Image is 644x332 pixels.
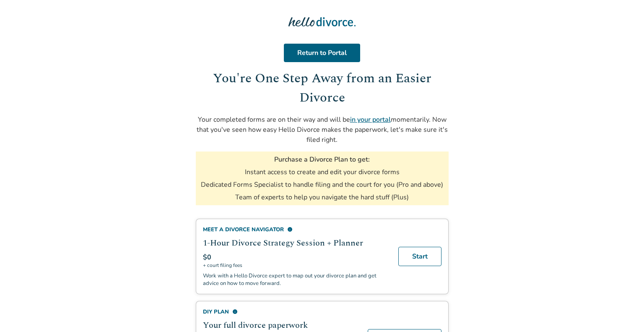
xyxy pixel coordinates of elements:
h3: Purchase a Divorce Plan to get: [274,155,370,164]
li: Dedicated Forms Specialist to handle filing and the court for you (Pro and above) [201,180,443,189]
a: Start [398,247,441,266]
h2: 1-Hour Divorce Strategy Session + Planner [203,237,388,249]
span: info [232,309,238,314]
div: DIY Plan [203,308,358,316]
p: Work with a Hello Divorce expert to map out your divorce plan and get advice on how to move forward. [203,272,388,287]
li: Instant access to create and edit your divorce forms [245,167,400,177]
span: info [287,227,293,232]
h1: You're One Step Away from an Easier Divorce [196,69,449,108]
span: $0 [203,253,211,262]
p: Your completed forms are on their way and will be momentarily. Now that you've seen how easy Hell... [196,115,449,145]
img: Hello Divorce Logo [288,13,356,30]
span: + court filing fees [203,262,388,269]
a: Return to Portal [284,44,360,62]
li: Team of experts to help you navigate the hard stuff (Plus) [235,193,409,202]
div: Meet a divorce navigator [203,226,388,233]
a: in your portal [350,115,391,124]
h2: Your full divorce paperwork [203,319,358,332]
